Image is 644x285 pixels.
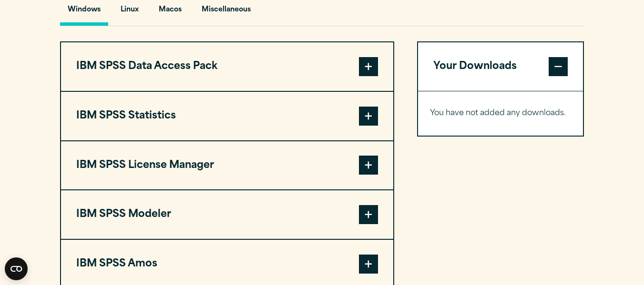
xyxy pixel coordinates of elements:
[418,91,583,136] div: Your Downloads
[61,141,393,190] button: IBM SPSS License Manager
[61,92,393,140] button: IBM SPSS Statistics
[418,42,583,91] button: Your Downloads
[5,257,28,280] button: Open CMP widget
[61,42,393,91] button: IBM SPSS Data Access Pack
[430,107,572,120] p: You have not added any downloads.
[61,190,393,239] button: IBM SPSS Modeler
